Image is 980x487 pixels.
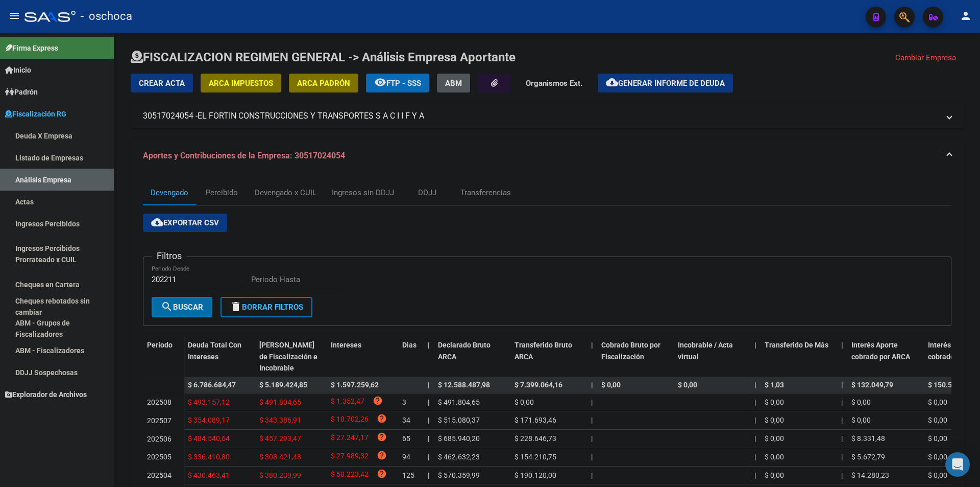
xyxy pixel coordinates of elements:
[188,398,230,406] span: $ 493.157,12
[851,398,871,406] span: $ 0,00
[438,341,491,361] span: Declarado Bruto ARCA
[188,416,230,424] span: $ 354.089,17
[841,471,843,479] span: |
[841,341,843,349] span: |
[81,5,132,28] span: - oschoca
[5,42,58,54] span: Firma Express
[188,471,230,479] span: $ 430.463,41
[591,471,593,479] span: |
[259,381,307,389] span: $ 5.189.424,85
[851,381,893,389] span: $ 132.049,79
[526,79,582,88] strong: Organismos Ext.
[591,434,593,443] span: |
[514,341,572,361] span: Transferido Bruto ARCA
[765,434,784,443] span: $ 0,00
[851,341,910,361] span: Interés Aporte cobrado por ARCA
[331,450,369,464] span: $ 27.989,32
[888,49,964,66] button: Cambiar Empresa
[754,453,756,461] span: |
[851,416,871,424] span: $ 0,00
[188,381,236,389] span: $ 6.786.684,47
[598,74,733,92] button: Generar informe de deuda
[514,471,556,479] span: $ 190.120,00
[754,398,756,406] span: |
[601,381,621,389] span: $ 0,00
[591,398,593,406] span: |
[851,471,889,479] span: $ 14.280,23
[960,10,972,22] mat-icon: person
[928,434,947,443] span: $ 0,00
[131,104,964,128] mat-expansion-panel-header: 30517024054 -EL FORTIN CONSTRUCCIONES Y TRANSPORTES S A C I I F Y A
[206,187,238,198] div: Percibido
[438,416,480,424] span: $ 515.080,37
[928,416,947,424] span: $ 0,00
[147,341,173,349] span: Período
[591,416,593,424] span: |
[601,341,660,361] span: Cobrado Bruto por Fiscalización
[445,79,462,88] span: ABM
[460,187,511,198] div: Transferencias
[147,435,171,443] span: 202506
[438,471,480,479] span: $ 570.359,99
[678,341,733,361] span: Incobrable / Acta virtual
[161,300,173,313] mat-icon: search
[139,79,185,88] span: Crear Acta
[143,334,184,377] datatable-header-cell: Período
[327,334,398,379] datatable-header-cell: Intereses
[841,453,843,461] span: |
[928,381,970,389] span: $ 150.518,51
[928,398,947,406] span: $ 0,00
[131,140,964,172] mat-expansion-panel-header: Aportes y Contribuciones de la Empresa: 30517024054
[297,79,350,88] span: ARCA Padrón
[402,453,410,461] span: 94
[438,398,480,406] span: $ 491.804,65
[230,300,242,313] mat-icon: delete
[152,249,187,263] h3: Filtros
[591,341,593,349] span: |
[5,389,87,400] span: Explorador de Archivos
[377,469,387,479] i: help
[591,381,593,389] span: |
[434,334,510,379] datatable-header-cell: Declarado Bruto ARCA
[750,334,761,379] datatable-header-cell: |
[5,64,31,76] span: Inicio
[754,434,756,443] span: |
[147,453,171,461] span: 202505
[765,416,784,424] span: $ 0,00
[209,79,273,88] span: ARCA Impuestos
[147,416,171,425] span: 202507
[928,453,947,461] span: $ 0,00
[765,471,784,479] span: $ 0,00
[437,74,470,92] button: ABM
[366,74,429,92] button: FTP - SSS
[851,434,885,443] span: $ 8.331,48
[151,218,219,227] span: Exportar CSV
[678,381,697,389] span: $ 0,00
[428,341,430,349] span: |
[428,471,429,479] span: |
[841,381,843,389] span: |
[928,471,947,479] span: $ 0,00
[255,187,316,198] div: Devengado x CUIL
[386,79,421,88] span: FTP - SSS
[151,187,188,198] div: Devengado
[754,416,756,424] span: |
[428,398,429,406] span: |
[331,469,369,482] span: $ 50.223,42
[438,434,480,443] span: $ 685.940,20
[331,432,369,446] span: $ 27.247,17
[143,110,939,122] mat-panel-title: 30517024054 -
[754,471,756,479] span: |
[220,297,312,317] button: Borrar Filtros
[143,214,227,232] button: Exportar CSV
[428,434,429,443] span: |
[373,396,383,406] i: help
[331,341,361,349] span: Intereses
[591,453,593,461] span: |
[514,434,556,443] span: $ 228.646,73
[428,453,429,461] span: |
[402,434,410,443] span: 65
[765,398,784,406] span: $ 0,00
[147,471,171,479] span: 202504
[674,334,750,379] datatable-header-cell: Incobrable / Acta virtual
